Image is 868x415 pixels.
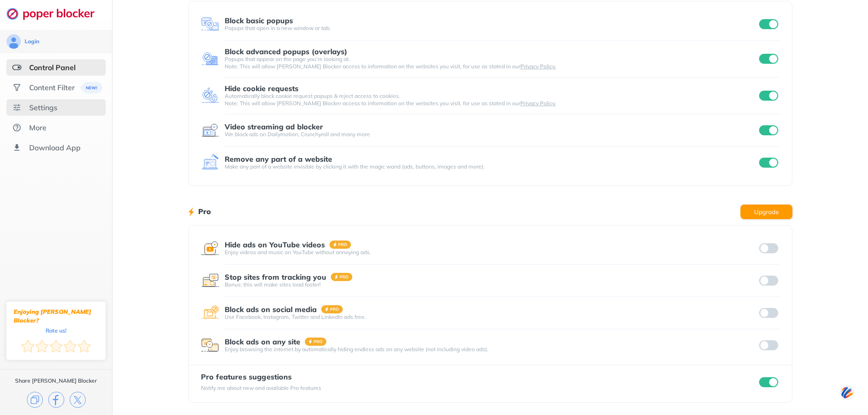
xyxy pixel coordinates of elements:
img: feature icon [201,87,219,105]
div: Use Facebook, Instagram, Twitter and LinkedIn ads free. [225,313,758,321]
img: pro-badge.svg [305,338,327,346]
div: Bonus: this will make sites load faster! [225,281,758,288]
div: Stop sites from tracking you [225,273,326,281]
div: Hide ads on YouTube videos [225,241,325,249]
div: Block ads on social media [225,305,317,313]
div: Settings [29,103,57,112]
img: feature icon [201,304,219,322]
img: features-selected.svg [12,63,21,72]
div: Enjoy browsing the internet by automatically hiding endless ads on any website (not including vid... [225,346,758,353]
div: Popups that appear on the page you’re looking at. Note: This will allow [PERSON_NAME] Blocker acc... [225,56,758,70]
img: settings.svg [12,103,21,112]
img: feature icon [201,121,219,139]
img: feature icon [201,336,219,354]
img: pro-badge.svg [329,241,351,249]
div: Notify me about new and available Pro features [201,384,321,392]
div: Rate us! [46,328,67,333]
div: Share [PERSON_NAME] Blocker [15,377,97,384]
img: lighting bolt [188,206,194,217]
a: Privacy Policy. [520,63,556,70]
div: More [29,123,46,132]
div: Block basic popups [225,16,293,25]
img: pro-badge.svg [321,305,343,313]
img: facebook.svg [48,392,64,408]
img: download-app.svg [12,143,21,152]
div: Block advanced popups (overlays) [225,47,347,56]
div: Login [25,38,39,45]
img: x.svg [70,392,86,408]
div: Download App [29,143,81,152]
div: Popups that open in a new window or tab. [225,25,758,32]
button: Upgrade [740,205,792,219]
div: Make any part of a website invisible by clicking it with the magic wand (ads, buttons, images and... [225,163,758,170]
div: Content Filter [29,83,75,92]
div: Hide cookie requests [225,84,298,92]
img: about.svg [12,123,21,132]
img: logo-webpage.svg [6,7,104,20]
div: Pro features suggestions [201,373,321,381]
div: Enjoying [PERSON_NAME] Blocker? [14,307,98,325]
img: feature icon [201,154,219,172]
img: feature icon [201,272,219,290]
div: Control Panel [29,63,76,72]
div: Video streaming ad blocker [225,123,323,131]
div: Automatically block cookie request popups & reject access to cookies. Note: This will allow [PERS... [225,92,758,107]
img: social.svg [12,83,21,92]
img: avatar.svg [6,34,21,49]
img: copy.svg [27,392,43,408]
img: feature icon [201,50,219,68]
img: pro-badge.svg [331,273,353,281]
img: feature icon [201,15,219,33]
h1: Pro [198,205,211,217]
div: We block ads on Dailymotion, Crunchyroll and many more [225,131,758,138]
img: menuBanner.svg [80,82,103,93]
img: svg+xml;base64,PHN2ZyB3aWR0aD0iNDQiIGhlaWdodD0iNDQiIHZpZXdCb3g9IjAgMCA0NCA0NCIgZmlsbD0ibm9uZSIgeG... [839,384,855,401]
div: Enjoy videos and music on YouTube without annoying ads. [225,249,758,256]
img: feature icon [201,239,219,257]
a: Privacy Policy. [520,100,556,107]
div: Block ads on any site [225,338,300,346]
div: Remove any part of a website [225,155,332,163]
